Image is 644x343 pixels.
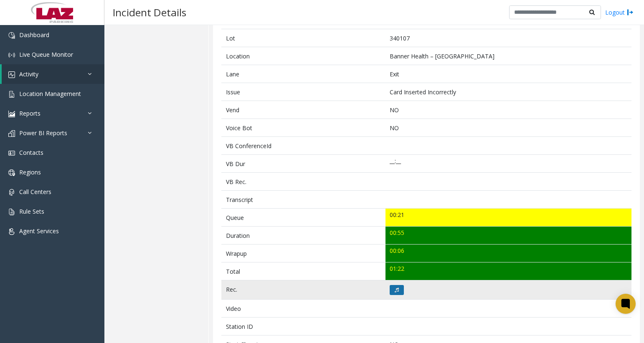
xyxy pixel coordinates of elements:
[385,29,631,47] td: 340107
[8,150,15,156] img: 'icon'
[385,47,631,65] td: Banner Health – [GEOGRAPHIC_DATA]
[8,209,15,215] img: 'icon'
[221,262,385,280] td: Total
[8,169,15,176] img: 'icon'
[221,280,385,300] td: Rec.
[19,168,41,176] span: Regions
[385,155,631,173] td: __:__
[385,209,631,227] td: 00:21
[8,71,15,78] img: 'icon'
[385,227,631,245] td: 00:55
[19,50,73,58] span: Live Queue Monitor
[385,83,631,101] td: Card Inserted Incorrectly
[221,83,385,101] td: Issue
[19,109,41,117] span: Reports
[19,129,67,137] span: Power BI Reports
[221,65,385,83] td: Lane
[19,188,51,196] span: Call Centers
[8,91,15,98] img: 'icon'
[221,245,385,262] td: Wrapup
[8,228,15,235] img: 'icon'
[19,149,43,156] span: Contacts
[19,207,44,215] span: Rule Sets
[19,31,49,39] span: Dashboard
[385,262,631,280] td: 01:22
[605,8,634,17] a: Logout
[385,65,631,83] td: Exit
[2,64,104,84] a: Activity
[627,8,634,17] img: logout
[19,70,38,78] span: Activity
[8,52,15,58] img: 'icon'
[221,227,385,245] td: Duration
[390,124,627,132] p: NO
[221,173,385,191] td: VB Rec.
[221,209,385,227] td: Queue
[221,318,385,335] td: Station ID
[8,130,15,137] img: 'icon'
[8,32,15,39] img: 'icon'
[8,111,15,117] img: 'icon'
[221,137,385,155] td: VB ConferenceId
[19,227,59,235] span: Agent Services
[8,189,15,196] img: 'icon'
[221,101,385,119] td: Vend
[221,300,385,318] td: Video
[221,119,385,137] td: Voice Bot
[390,106,627,114] p: NO
[385,245,631,262] td: 00:06
[19,90,81,98] span: Location Management
[221,29,385,47] td: Lot
[109,2,190,23] h3: Incident Details
[221,47,385,65] td: Location
[221,155,385,173] td: VB Dur
[221,191,385,209] td: Transcript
